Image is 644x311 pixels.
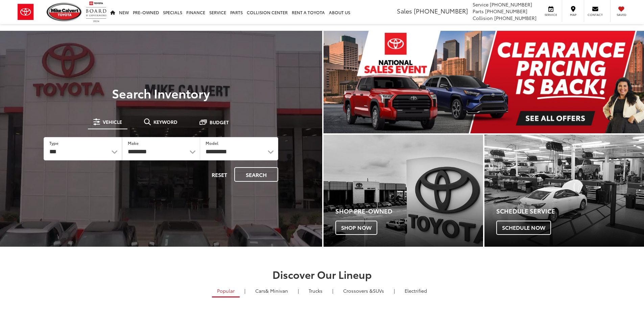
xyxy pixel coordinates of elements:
[614,13,629,17] span: Saved
[324,135,483,247] div: Toyota
[103,119,122,124] span: Vehicle
[490,1,532,8] span: [PHONE_NUMBER]
[588,13,603,17] span: Contact
[153,119,177,124] span: Keyword
[234,167,278,182] button: Search
[543,13,558,17] span: Service
[49,140,58,146] label: Type
[496,221,551,235] span: Schedule Now
[331,287,335,294] li: |
[392,287,397,294] li: |
[473,15,493,21] span: Collision
[296,287,301,294] li: |
[335,221,377,235] span: Shop Now
[484,135,644,247] a: Schedule Service Schedule Now
[566,13,580,17] span: Map
[206,140,218,146] label: Model
[28,86,294,100] h3: Search Inventory
[265,287,288,294] span: & Minivan
[338,285,389,296] a: SUVs
[210,120,229,125] span: Budget
[496,208,644,215] h4: Schedule Service
[494,15,536,21] span: [PHONE_NUMBER]
[400,285,432,296] a: Electrified
[343,287,373,294] span: Crossovers &
[414,6,468,15] span: [PHONE_NUMBER]
[324,135,483,247] a: Shop Pre-Owned Shop Now
[212,285,240,297] a: Popular
[397,6,412,15] span: Sales
[47,3,82,21] img: Mike Calvert Toyota
[473,8,484,15] span: Parts
[335,208,483,215] h4: Shop Pre-Owned
[473,1,488,8] span: Service
[84,269,560,280] h2: Discover Our Lineup
[484,135,644,247] div: Toyota
[250,285,293,296] a: Cars
[485,8,527,15] span: [PHONE_NUMBER]
[304,285,328,296] a: Trucks
[206,167,233,182] button: Reset
[128,140,139,146] label: Make
[243,287,247,294] li: |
